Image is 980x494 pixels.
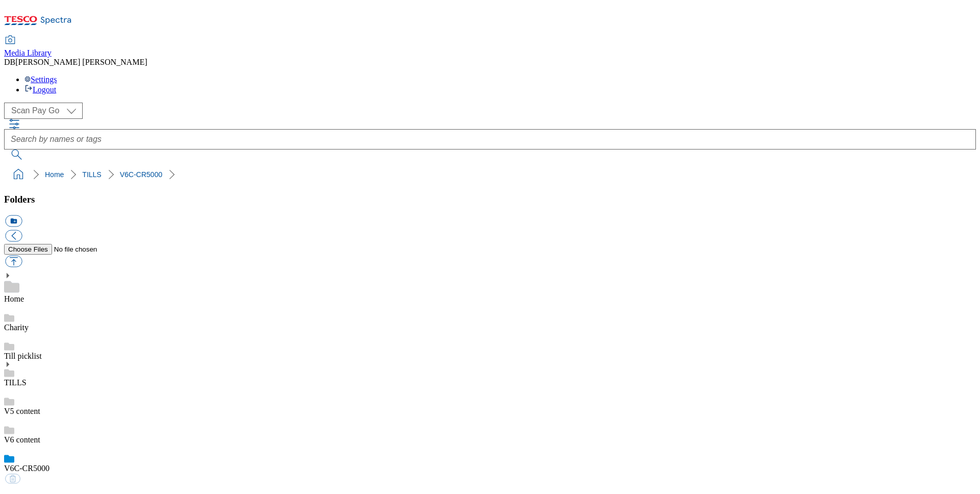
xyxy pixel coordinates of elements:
[4,435,40,444] a: V6 content
[4,407,40,415] a: V5 content
[45,170,64,179] a: Home
[24,75,57,84] a: Settings
[4,129,976,150] input: Search by names or tags
[4,165,976,184] nav: breadcrumb
[4,464,50,473] a: V6C-CR5000
[4,58,15,66] span: DB
[4,352,42,360] a: Till picklist
[4,36,52,58] a: Media Library
[10,166,27,183] a: home
[4,323,29,332] a: Charity
[120,170,162,179] a: V6C-CR5000
[4,294,24,303] a: Home
[4,378,27,387] a: TILLS
[15,58,147,66] span: [PERSON_NAME] [PERSON_NAME]
[4,194,976,205] h3: Folders
[24,85,56,94] a: Logout
[4,48,52,57] span: Media Library
[82,170,101,179] a: TILLS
